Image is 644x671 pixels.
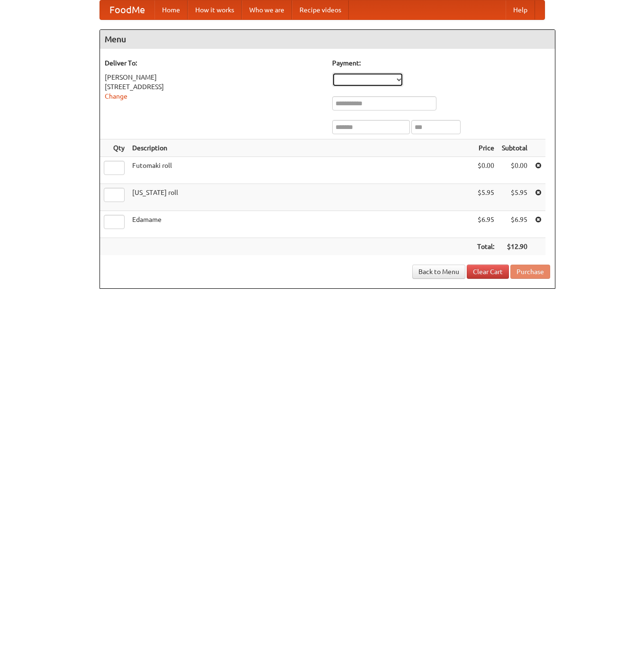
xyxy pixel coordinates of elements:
a: Help [506,0,535,19]
div: [STREET_ADDRESS] [105,82,323,92]
td: $5.95 [498,184,531,211]
td: [US_STATE] roll [128,184,473,211]
td: Edamame [128,211,473,238]
th: $12.90 [498,238,531,256]
td: $6.95 [498,211,531,238]
h5: Deliver To: [105,58,323,68]
h4: Menu [100,30,555,49]
a: Recipe videos [292,0,349,19]
td: $6.95 [473,211,498,238]
a: Home [154,0,188,19]
td: $5.95 [473,184,498,211]
a: Change [105,92,127,100]
th: Subtotal [498,139,531,157]
a: FoodMe [100,0,154,19]
th: Qty [100,139,128,157]
a: Clear Cart [467,265,509,279]
td: $0.00 [498,157,531,184]
td: Futomaki roll [128,157,473,184]
h5: Payment: [332,58,550,68]
th: Price [473,139,498,157]
a: Back to Menu [412,265,465,279]
th: Total: [473,238,498,256]
div: [PERSON_NAME] [105,73,323,82]
th: Description [128,139,473,157]
a: How it works [188,0,242,19]
td: $0.00 [473,157,498,184]
button: Purchase [510,265,550,279]
a: Who we are [242,0,292,19]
